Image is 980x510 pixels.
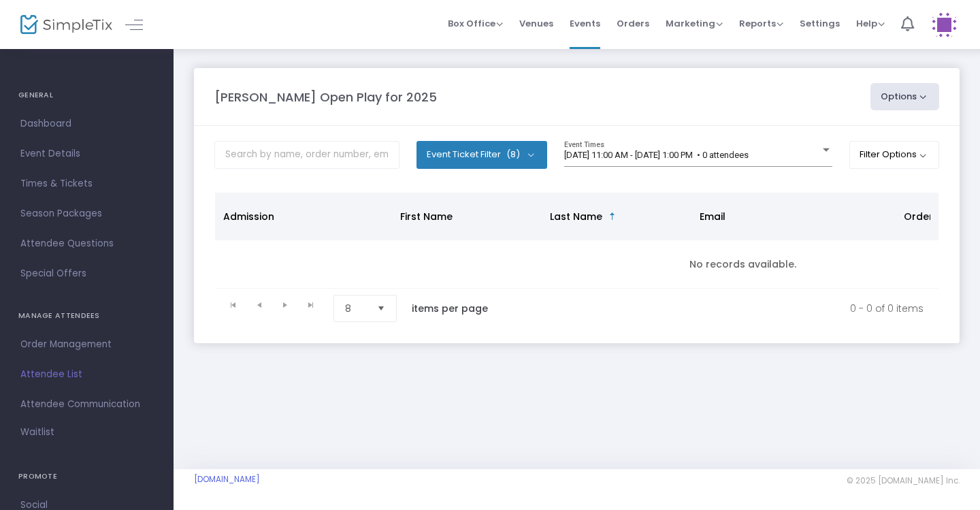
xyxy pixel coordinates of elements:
span: First Name [400,210,453,223]
span: Attendee Communication [20,396,153,413]
span: Dashboard [20,115,153,133]
span: Attendee Questions [20,235,153,253]
span: Help [856,17,885,30]
a: [DOMAIN_NAME] [194,474,260,485]
button: Filter Options [849,141,940,168]
span: Admission [223,210,274,223]
span: Settings [800,6,840,41]
span: © 2025 [DOMAIN_NAME] Inc. [847,475,960,486]
span: (8) [506,149,520,160]
label: items per page [412,302,488,315]
span: Reports [739,17,783,30]
span: 8 [345,302,366,315]
span: Event Details [20,145,153,163]
h4: MANAGE ATTENDEES [18,302,155,330]
m-panel-title: [PERSON_NAME] Open Play for 2025 [214,88,437,106]
kendo-pager-info: 0 - 0 of 0 items [517,295,924,322]
div: Data table [215,193,938,289]
span: Season Packages [20,205,153,223]
button: Select [372,296,391,321]
span: Special Offers [20,265,153,283]
span: Waitlist [20,426,54,439]
h4: GENERAL [18,82,155,109]
span: Order ID [904,210,945,223]
span: Box Office [448,17,503,30]
span: Order Management [20,336,153,353]
span: Times & Tickets [20,175,153,193]
span: Sortable [607,211,618,222]
span: Attendee List [20,366,153,383]
button: Event Ticket Filter(8) [416,141,547,168]
span: Venues [519,6,553,41]
span: Orders [617,6,649,41]
span: Last Name [550,210,602,223]
span: [DATE] 11:00 AM - [DATE] 1:00 PM • 0 attendees [564,150,749,160]
span: Marketing [666,17,723,30]
input: Search by name, order number, email, ip address [214,141,399,169]
button: Options [870,83,940,110]
h4: PROMOTE [18,463,155,490]
span: Events [570,6,600,41]
span: Email [700,210,725,223]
